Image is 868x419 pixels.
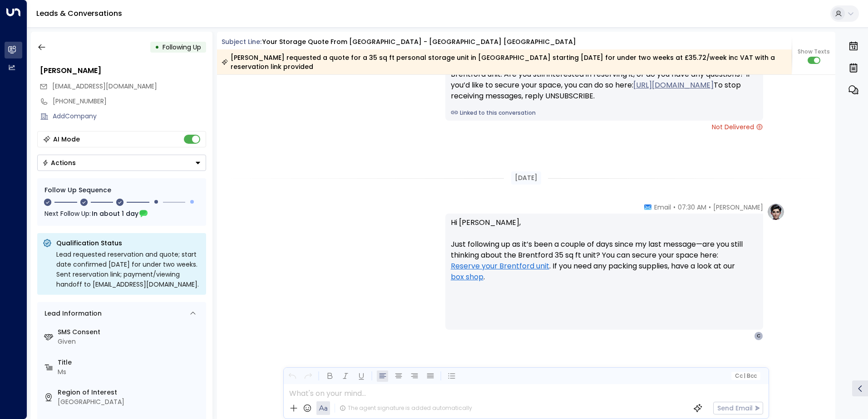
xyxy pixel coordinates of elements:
button: Redo [302,370,314,382]
label: Title [58,358,202,367]
div: AI Mode [53,135,80,144]
div: Your storage quote from [GEOGRAPHIC_DATA] - [GEOGRAPHIC_DATA] [GEOGRAPHIC_DATA] [262,37,576,47]
span: Email [654,203,671,212]
a: Leads & Conversations [36,8,122,19]
div: Button group with a nested menu [37,155,206,171]
span: cottrellsophie@hotmail.com [52,82,157,91]
span: | [744,373,745,379]
div: [DATE] [511,171,541,185]
div: [GEOGRAPHIC_DATA] [58,397,202,407]
div: [PERSON_NAME] [40,65,206,76]
p: Hi [PERSON_NAME], Just following up as it’s been a couple of days since my last message—are you s... [451,217,758,293]
img: profile-logo.png [767,203,785,221]
span: In about 1 day [92,209,138,219]
span: Not Delivered [712,122,763,132]
span: Show Texts [798,48,830,56]
span: Subject Line: [222,37,261,46]
div: Next Follow Up: [44,209,199,219]
label: Region of Interest [58,388,202,397]
span: • [673,203,676,212]
div: The agent signature is added automatically [340,404,472,412]
div: Follow Up Sequence [44,185,199,195]
span: Cc Bcc [735,373,756,379]
div: Actions [42,159,76,167]
div: Given [58,337,202,346]
div: Hi [PERSON_NAME], just checking in from [GEOGRAPHIC_DATA] about the 35 sq ft Brentford unit. Are ... [451,58,758,102]
span: [PERSON_NAME] [713,203,763,212]
a: Reserve your Brentford unit [451,261,549,272]
span: • [709,203,711,212]
div: [PHONE_NUMBER] [53,97,206,106]
button: Undo [286,370,298,382]
span: [EMAIL_ADDRESS][DOMAIN_NAME] [52,82,157,91]
div: Lead Information [41,309,102,318]
button: Cc|Bcc [731,372,760,380]
div: C [754,331,763,341]
div: • [155,39,159,55]
div: Lead requested reservation and quote; start date confirmed [DATE] for under two weeks. Sent reser... [56,249,201,289]
span: Following Up [163,43,201,52]
a: Linked to this conversation [451,109,758,117]
label: SMS Consent [58,327,202,337]
p: Qualification Status [56,239,201,248]
span: 07:30 AM [678,203,706,212]
a: [URL][DOMAIN_NAME] [633,80,714,91]
div: AddCompany [53,112,206,121]
button: Actions [37,155,206,171]
div: Ms [58,367,202,377]
div: [PERSON_NAME] requested a quote for a 35 sq ft personal storage unit in [GEOGRAPHIC_DATA] startin... [222,53,787,71]
a: box shop [451,272,483,283]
